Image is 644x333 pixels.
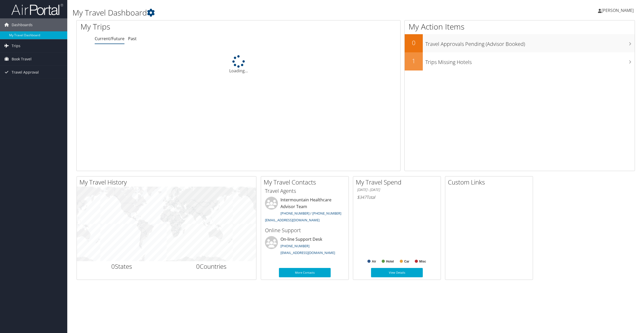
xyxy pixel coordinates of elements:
[405,52,635,70] a: 1Trips Missing Hotels
[425,56,635,66] h3: Trips Missing Hotels
[262,236,347,257] li: On-line Support Desk
[279,268,331,277] a: More Contacts
[265,187,345,195] h3: Travel Agents
[419,260,426,263] text: Misc
[386,260,394,263] text: Hotel
[405,21,635,32] h1: My Action Items
[280,250,335,255] a: [EMAIL_ADDRESS][DOMAIN_NAME]
[372,260,376,263] text: Air
[12,39,20,52] span: Trips
[357,187,437,192] h6: [DATE] - [DATE]
[404,260,409,263] text: Car
[111,262,115,271] span: 0
[598,3,639,18] a: [PERSON_NAME]
[280,244,309,248] a: [PHONE_NUMBER]
[196,262,200,271] span: 0
[264,178,349,187] h2: My Travel Contacts
[357,194,366,200] span: $347
[265,218,320,222] a: [EMAIL_ADDRESS][DOMAIN_NAME]
[280,211,341,216] a: [PHONE_NUMBER] / [PHONE_NUMBER]
[405,56,423,65] h2: 1
[405,34,635,52] a: 0Travel Approvals Pending (Advisor Booked)
[128,36,137,41] a: Past
[171,262,253,271] h2: Countries
[77,55,400,74] div: Loading...
[356,178,441,187] h2: My Travel Spend
[11,3,63,16] img: airportal-logo.png
[81,262,163,271] h2: States
[95,36,124,41] a: Current/Future
[80,21,262,32] h1: My Trips
[12,53,32,66] span: Book Travel
[262,197,347,224] li: Intermountain Healthcare Advisor Team
[405,38,423,47] h2: 0
[72,7,450,18] h1: My Travel Dashboard
[12,66,39,79] span: Travel Approval
[425,38,635,48] h3: Travel Approvals Pending (Advisor Booked)
[371,268,423,277] a: View Details
[602,8,634,13] span: [PERSON_NAME]
[357,194,437,200] h6: Total
[12,18,33,31] span: Dashboards
[265,227,345,234] h3: Online Support
[448,178,533,187] h2: Custom Links
[79,178,256,187] h2: My Travel History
